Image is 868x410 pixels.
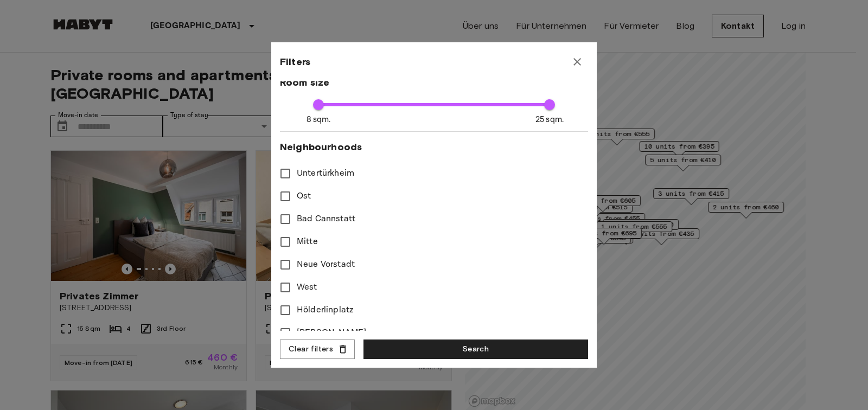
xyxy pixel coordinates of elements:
span: Ost [297,190,311,203]
span: Bad Cannstatt [297,213,355,226]
span: [PERSON_NAME] [297,326,366,339]
span: Room size [280,76,588,89]
span: Neighbourhoods [280,140,588,153]
span: 25 sqm. [535,114,564,125]
span: Neue Vorstadt [297,258,355,271]
span: Untertürkheim [297,167,354,180]
span: Mitte [297,235,318,248]
span: Filters [280,55,310,68]
span: West [297,281,317,294]
span: 8 sqm. [307,114,331,125]
button: Search [363,339,588,360]
span: Hölderlinplatz [297,304,353,317]
button: Clear filters [280,339,355,360]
